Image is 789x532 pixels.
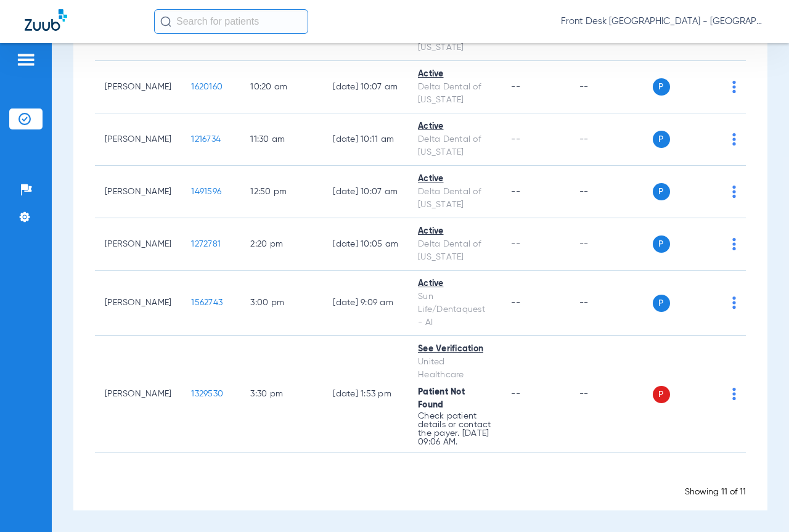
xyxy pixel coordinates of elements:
span: -- [511,298,520,307]
img: group-dot-blue.svg [732,81,736,93]
div: Sun Life/Dentaquest - AI [418,290,491,329]
span: -- [511,240,520,248]
div: Delta Dental of [US_STATE] [418,81,491,107]
td: [PERSON_NAME] [95,218,181,271]
span: P [653,183,670,200]
td: [DATE] 9:09 AM [323,271,408,336]
div: Active [418,277,491,290]
img: x.svg [705,238,717,250]
span: -- [511,187,520,196]
img: x.svg [705,186,717,198]
span: 1216734 [191,135,221,144]
td: [PERSON_NAME] [95,271,181,336]
td: [PERSON_NAME] [95,336,181,453]
td: -- [570,166,653,218]
img: group-dot-blue.svg [732,133,736,145]
td: 2:20 PM [240,218,323,271]
div: Active [418,225,491,238]
td: 10:20 AM [240,61,323,113]
div: Active [418,120,491,133]
img: Zuub Logo [25,9,67,31]
img: x.svg [705,297,717,309]
div: Active [418,173,491,186]
div: See Verification [418,343,491,356]
span: -- [511,390,520,398]
div: Delta Dental of [US_STATE] [418,238,491,264]
td: [PERSON_NAME] [95,61,181,113]
span: P [653,131,670,148]
td: 3:00 PM [240,271,323,336]
span: P [653,386,670,403]
img: hamburger-icon [16,52,36,67]
span: 1562743 [191,298,223,307]
span: 1620160 [191,83,223,91]
td: [DATE] 10:07 AM [323,61,408,113]
img: group-dot-blue.svg [732,238,736,250]
span: -- [511,83,520,91]
span: P [653,235,670,253]
iframe: Chat Widget [727,473,789,532]
img: group-dot-blue.svg [732,388,736,400]
span: Loading [403,473,439,483]
td: [PERSON_NAME] [95,166,181,218]
td: -- [570,271,653,336]
span: Front Desk [GEOGRAPHIC_DATA] - [GEOGRAPHIC_DATA] | My Community Dental Centers [561,15,764,28]
div: Delta Dental of [US_STATE] [418,186,491,211]
img: group-dot-blue.svg [732,186,736,198]
span: Patient Not Found [418,388,465,409]
td: 12:50 PM [240,166,323,218]
img: x.svg [705,81,717,93]
span: -- [511,135,520,144]
td: -- [570,218,653,271]
span: P [653,78,670,96]
img: x.svg [705,133,717,145]
td: [DATE] 10:05 AM [323,218,408,271]
div: Active [418,68,491,81]
img: group-dot-blue.svg [732,297,736,309]
span: 1491596 [191,187,221,196]
td: -- [570,336,653,453]
td: -- [570,61,653,113]
div: United Healthcare [418,356,491,382]
span: 1329530 [191,390,223,398]
span: Showing 11 of 11 [685,488,746,496]
span: P [653,295,670,312]
td: [DATE] 10:07 AM [323,166,408,218]
td: -- [570,113,653,166]
p: Check patient details or contact the payer. [DATE] 09:06 AM. [418,412,491,446]
span: 1272781 [191,240,221,248]
div: Delta Dental of [US_STATE] [418,133,491,159]
td: [PERSON_NAME] [95,113,181,166]
td: [DATE] 1:53 PM [323,336,408,453]
input: Search for patients [154,9,308,34]
img: x.svg [705,388,717,400]
td: 3:30 PM [240,336,323,453]
td: 11:30 AM [240,113,323,166]
td: [DATE] 10:11 AM [323,113,408,166]
img: Search Icon [160,16,171,27]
